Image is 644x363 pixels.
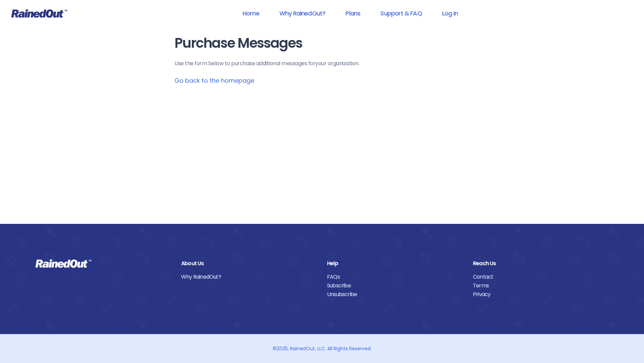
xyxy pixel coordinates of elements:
[234,6,268,21] a: Home
[473,290,609,299] a: Privacy
[271,6,334,21] a: Why RainedOut?
[181,273,317,281] a: Why RainedOut?
[327,259,463,268] div: Help
[174,59,470,68] p: Use the form below to purchase additional messages for your organization .
[473,259,609,268] div: Reach Us
[433,6,467,21] a: Log In
[174,36,470,51] h1: Purchase Messages
[174,76,254,85] a: Go back to the homepage
[327,273,463,281] a: FAQs
[473,273,609,281] a: Contact
[337,6,369,21] a: Plans
[327,281,463,290] a: Subscribe
[327,290,463,299] a: Unsubscribe
[372,6,430,21] a: Support & FAQ
[181,259,317,268] div: About Us
[473,281,609,290] a: Terms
